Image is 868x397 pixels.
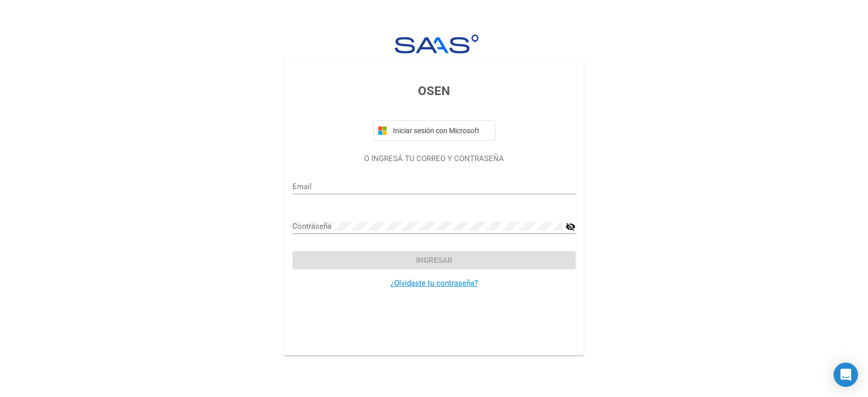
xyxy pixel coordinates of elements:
[391,279,478,288] a: ¿Olvidaste tu contraseña?
[292,82,576,100] h3: OSEN
[292,251,576,269] button: Ingresar
[833,362,858,387] div: Open Intercom Messenger
[565,221,576,233] mat-icon: visibility_off
[391,127,491,135] span: Iniciar sesión con Microsoft
[416,256,453,265] span: Ingresar
[292,153,576,165] p: O INGRESÁ TU CORREO Y CONTRASEÑA
[373,120,495,141] button: Iniciar sesión con Microsoft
